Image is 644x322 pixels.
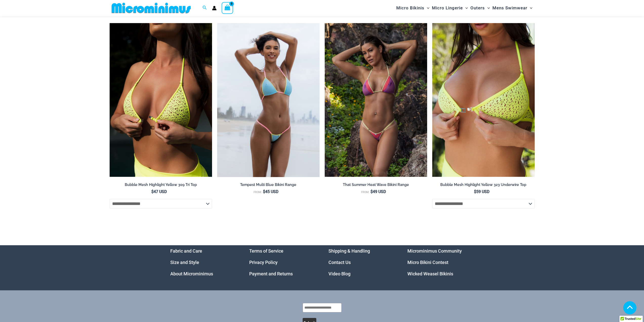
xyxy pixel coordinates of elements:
img: That Summer Heat Wave 3063 Tri Top 4303 Micro Bottom 01 [325,23,427,177]
img: Tempest Multi Blue 312 Top 456 Bottom 01 [217,23,320,177]
a: Mens SwimwearMenu ToggleMenu Toggle [491,2,534,14]
aside: Footer Widget 1 [170,245,237,279]
a: Payment and Returns [249,271,293,276]
bdi: 47 USD [151,189,167,194]
aside: Footer Widget 4 [407,245,474,279]
span: Mens Swimwear [492,2,527,14]
span: Menu Toggle [485,2,490,14]
nav: Menu [170,245,237,279]
a: Bubble Mesh Highlight Yellow 323 Underwire Top 01Bubble Mesh Highlight Yellow 323 Underwire Top 4... [432,23,535,177]
h2: Bubble Mesh Highlight Yellow 309 Tri Top [110,182,212,187]
a: Bubble Mesh Highlight Yellow 309 Tri Top [110,182,212,189]
span: Menu Toggle [463,2,468,14]
a: Size and Style [170,260,199,265]
a: Shipping & Handling [328,248,370,254]
span: Micro Lingerie [432,2,463,14]
nav: Menu [407,245,474,279]
span: $ [263,189,265,194]
nav: Site Navigation [394,1,535,15]
a: Bubble Mesh Highlight Yellow 309 Tri Top 5404 Skirt 02Bubble Mesh Highlight Yellow 309 Tri Top 46... [110,23,212,177]
bdi: 45 USD [263,189,278,194]
a: View Shopping Cart, empty [222,2,233,14]
nav: Menu [249,245,316,279]
span: Menu Toggle [527,2,532,14]
span: Menu Toggle [424,2,429,14]
a: OutersMenu ToggleMenu Toggle [469,2,491,14]
aside: Footer Widget 3 [328,245,395,279]
a: Tempest Multi Blue Bikini Range [217,182,320,189]
a: Wicked Weasel Bikinis [407,271,453,276]
a: Account icon link [212,6,217,10]
span: $ [151,189,154,194]
a: Micro BikinisMenu ToggleMenu Toggle [395,2,431,14]
span: Micro Bikinis [396,2,424,14]
span: From: [361,191,369,194]
a: Video Blog [328,271,350,276]
nav: Menu [328,245,395,279]
h2: That Summer Heat Wave Bikini Range [325,182,427,187]
img: Bubble Mesh Highlight Yellow 323 Underwire Top 01 [432,23,535,177]
aside: Footer Widget 2 [249,245,316,279]
a: Tempest Multi Blue 312 Top 456 Bottom 01Tempest Multi Blue 312 Top 456 Bottom 02Tempest Multi Blu... [217,23,320,177]
a: Privacy Policy [249,260,278,265]
a: Fabric and Care [170,248,202,254]
span: From: [254,191,262,194]
a: That Summer Heat Wave Bikini Range [325,182,427,189]
a: Bubble Mesh Highlight Yellow 323 Underwire Top [432,182,535,189]
img: Bubble Mesh Highlight Yellow 309 Tri Top 5404 Skirt 02 [110,23,212,177]
a: Terms of Service [249,248,283,254]
a: That Summer Heat Wave 3063 Tri Top 4303 Micro Bottom 01That Summer Heat Wave 3063 Tri Top 4303 Mi... [325,23,427,177]
h2: Tempest Multi Blue Bikini Range [217,182,320,187]
span: $ [370,189,373,194]
a: Micro Bikini Contest [407,260,448,265]
span: Outers [470,2,485,14]
a: Microminimus Community [407,248,462,254]
a: Micro LingerieMenu ToggleMenu Toggle [431,2,469,14]
bdi: 49 USD [370,189,386,194]
span: $ [474,189,476,194]
a: About Microminimus [170,271,213,276]
h2: Bubble Mesh Highlight Yellow 323 Underwire Top [432,182,535,187]
img: MM SHOP LOGO FLAT [110,2,193,14]
a: Contact Us [328,260,351,265]
a: Search icon link [202,5,207,11]
bdi: 59 USD [474,189,489,194]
